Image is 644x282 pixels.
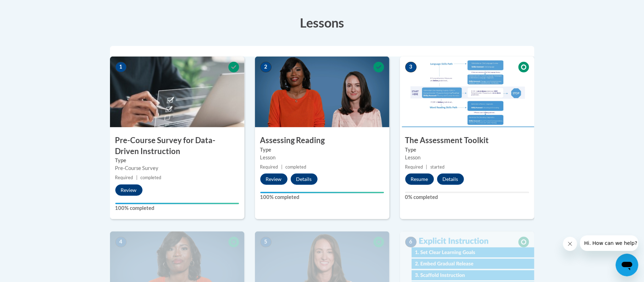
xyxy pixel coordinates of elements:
button: Details [437,174,464,185]
span: 4 [115,237,127,247]
img: Course Image [400,57,534,127]
button: Review [115,184,143,196]
img: Course Image [110,57,244,127]
div: Your progress [260,192,384,193]
label: Type [260,146,384,154]
iframe: Close message [563,237,577,251]
span: | [136,175,138,180]
span: completed [285,164,306,170]
span: 5 [260,237,272,247]
div: Lesson [405,154,529,161]
span: 3 [405,62,417,72]
div: Your progress [115,203,239,204]
h3: Pre-Course Survey for Data-Driven Instruction [110,135,244,157]
label: Type [115,157,239,164]
button: Review [260,174,288,185]
iframe: Message from company [580,235,638,251]
div: Lesson [260,154,384,161]
span: Required [405,164,423,170]
label: 100% completed [260,193,384,201]
img: Course Image [255,57,389,127]
span: | [426,164,428,170]
span: 2 [260,62,272,72]
button: Details [291,174,318,185]
span: completed [140,175,161,180]
span: 1 [115,62,127,72]
label: Type [405,146,529,154]
button: Resume [405,174,434,185]
h3: The Assessment Toolkit [400,135,534,146]
span: 6 [405,237,417,247]
label: 100% completed [115,204,239,212]
div: Pre-Course Survey [115,164,239,172]
span: | [281,164,283,170]
iframe: Button to launch messaging window [616,254,638,276]
span: started [430,164,445,170]
label: 0% completed [405,193,529,201]
h3: Lessons [110,14,534,31]
span: Required [115,175,133,180]
span: Required [260,164,278,170]
h3: Assessing Reading [255,135,389,146]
